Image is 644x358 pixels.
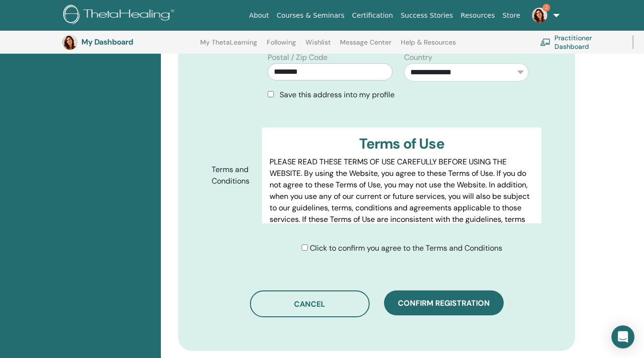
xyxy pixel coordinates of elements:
[404,52,432,63] label: Country
[499,7,524,24] a: Store
[267,38,296,54] a: Following
[384,290,504,315] button: Confirm registration
[310,243,502,253] span: Click to confirm you agree to the Terms and Conditions
[62,35,78,50] img: default.jpg
[81,37,177,46] h3: My Dashboard
[340,38,391,54] a: Message Center
[397,7,457,24] a: Success Stories
[532,8,547,23] img: default.jpg
[250,290,370,317] button: Cancel
[270,135,534,152] h3: Terms of Use
[401,38,456,54] a: Help & Resources
[245,7,272,24] a: About
[280,90,395,100] span: Save this address into my profile
[204,161,262,190] label: Terms and Conditions
[294,299,325,309] span: Cancel
[305,38,331,54] a: Wishlist
[398,298,490,308] span: Confirm registration
[270,156,534,248] p: PLEASE READ THESE TERMS OF USE CAREFULLY BEFORE USING THE WEBSITE. By using the Website, you agre...
[611,325,634,348] div: Open Intercom Messenger
[200,38,257,54] a: My ThetaLearning
[268,52,328,63] label: Postal / Zip Code
[540,38,551,46] img: chalkboard-teacher.svg
[540,32,621,53] a: Practitioner Dashboard
[63,5,178,26] img: logo.png
[542,4,550,12] span: 2
[273,7,349,24] a: Courses & Seminars
[457,7,499,24] a: Resources
[348,7,396,24] a: Certification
